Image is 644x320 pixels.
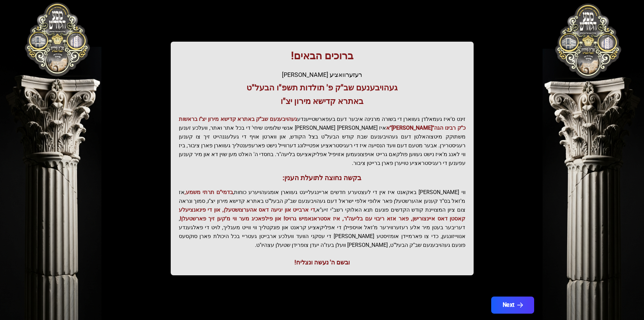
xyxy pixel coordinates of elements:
[179,115,466,168] p: זינט ס'איז געמאלדן געווארן די בשורה מרנינה איבער דעם בעפארשטייענדע איז [PERSON_NAME] [PERSON_NAME...
[179,70,466,80] div: רעזערוואציע [PERSON_NAME]
[179,96,466,107] h3: באתרא קדישא מירון יצ"ו
[179,207,466,222] span: די ארבייט און יגיעה דאס אהערצושטעלן, און די פינאנציעלע קאסטן דאס איינצורישן, פאר אזא ריבוי עם בלי...
[185,189,233,195] span: בדמי"ם תרתי משמע,
[179,116,466,131] span: געהויבענעם שב"ק באתרא קדישא מירון יצ"ו בראשות כ"ק רבינו הגה"[PERSON_NAME]"א
[179,50,466,62] h1: ברוכים הבאים!
[179,258,466,267] div: ובשם ה' נעשה ונצליח!
[491,297,534,314] button: Next
[179,82,466,93] h3: געהויבענעם שב"ק פ' תולדות תשפ"ו הבעל"ט
[179,188,466,250] p: ווי [PERSON_NAME] באקאנט איז אין די לעצטערע חדשים אריינגעלייגט געווארן אומגעהויערע כוחות, אז מ'זא...
[179,173,466,183] h3: בקשה נחוצה לתועלת הענין:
